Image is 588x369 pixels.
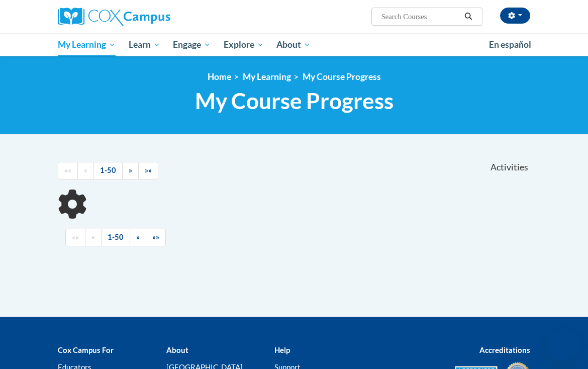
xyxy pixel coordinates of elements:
a: Cox Campus [58,8,205,26]
div: Main menu [50,33,538,56]
span: About [276,39,311,51]
a: Begining [58,162,78,179]
b: Help [274,345,290,354]
span: My Course Progress [195,87,394,114]
a: My Learning [51,33,122,56]
span: Learn [129,39,160,51]
span: «« [64,166,71,174]
a: My Learning [243,71,291,82]
a: 1-50 [93,162,123,179]
button: Account Settings [500,8,530,24]
b: Cox Campus For [58,345,114,354]
a: Explore [217,33,270,56]
a: Previous [77,162,94,179]
span: Explore [224,39,264,51]
a: About [270,33,318,56]
span: » [136,233,140,241]
a: Previous [85,229,102,246]
input: Search Courses [380,11,461,23]
span: »» [145,166,152,174]
span: My Learning [58,39,116,51]
a: My Course Progress [303,71,381,82]
span: En español [489,39,531,50]
span: « [91,233,95,241]
a: End [138,162,158,179]
a: 1-50 [101,229,130,246]
b: Accreditations [479,345,530,354]
span: «« [72,233,79,241]
a: Begining [65,229,85,246]
a: Next [122,162,139,179]
span: »» [152,233,159,241]
iframe: Botón para iniciar la ventana de mensajería [548,329,580,361]
a: Engage [166,33,217,56]
a: Next [130,229,146,246]
span: « [84,166,87,174]
span: » [129,166,132,174]
a: End [146,229,166,246]
span: Activities [491,162,528,173]
a: En español [482,34,538,55]
b: About [166,345,188,354]
img: Cox Campus [58,8,170,26]
button: Search [461,11,476,23]
a: Home [208,71,231,82]
span: Engage [173,39,211,51]
a: Learn [122,33,167,56]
